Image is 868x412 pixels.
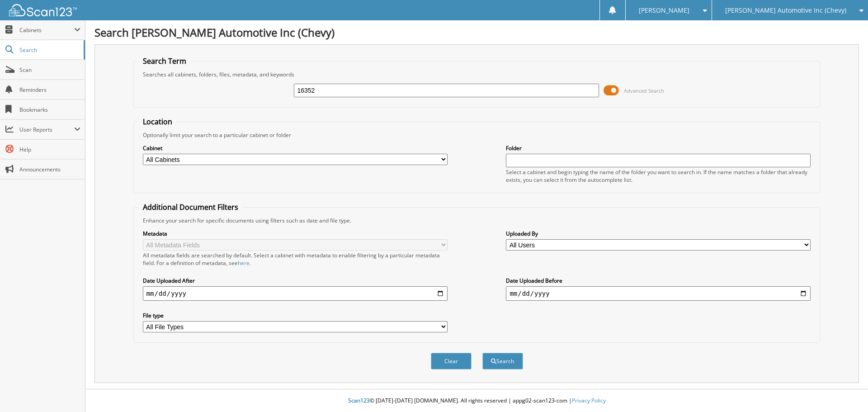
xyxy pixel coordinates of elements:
[431,353,472,369] button: Clear
[624,87,664,94] span: Advanced Search
[639,8,689,13] span: [PERSON_NAME]
[19,106,80,114] span: Bookmarks
[19,146,80,153] span: Help
[823,369,868,412] iframe: Chat Widget
[19,126,74,133] span: User Reports
[506,277,811,284] label: Date Uploaded Before
[94,25,859,40] h1: Search [PERSON_NAME] Automotive Inc (Chevy)
[19,26,74,34] span: Cabinets
[85,390,868,412] div: © [DATE]-[DATE] [DOMAIN_NAME]. All rights reserved | appg02-scan123-com |
[138,56,191,66] legend: Search Term
[506,144,811,152] label: Folder
[143,277,448,284] label: Date Uploaded After
[238,259,250,267] a: here
[143,230,448,237] label: Metadata
[19,166,80,173] span: Announcements
[725,8,846,13] span: [PERSON_NAME] Automotive Inc (Chevy)
[143,144,448,152] label: Cabinet
[506,168,811,184] div: Select a cabinet and begin typing the name of the folder you want to search in. If the name match...
[143,251,448,267] div: All metadata fields are searched by default. Select a cabinet with metadata to enable filtering b...
[138,117,177,127] legend: Location
[482,353,523,369] button: Search
[143,312,448,319] label: File type
[138,202,243,212] legend: Additional Document Filters
[9,4,77,16] img: scan123-logo-white.svg
[572,397,606,404] a: Privacy Policy
[348,397,370,404] span: Scan123
[506,286,811,301] input: end
[143,286,448,301] input: start
[506,230,811,237] label: Uploaded By
[138,131,816,139] div: Optionally limit your search to a particular cabinet or folder
[19,86,80,94] span: Reminders
[19,66,80,74] span: Scan
[138,217,816,224] div: Enhance your search for specific documents using filters such as date and file type.
[138,71,816,78] div: Searches all cabinets, folders, files, metadata, and keywords
[19,46,79,54] span: Search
